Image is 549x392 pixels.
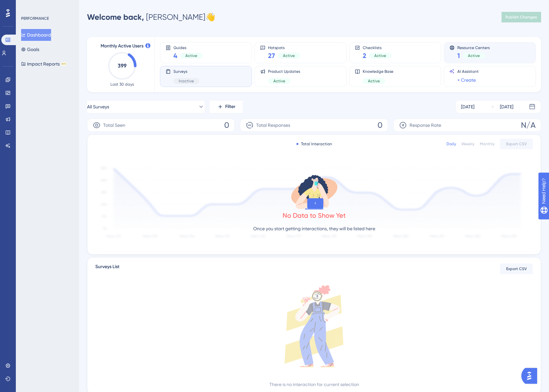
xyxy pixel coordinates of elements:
span: Product Updates [268,69,300,74]
span: Inactive [179,78,194,84]
div: BETA [61,62,67,66]
button: Goals [21,43,39,55]
span: 27 [268,51,275,60]
div: Monthly [480,141,495,147]
span: Guides [173,45,202,50]
a: + Create [457,76,476,84]
div: [DATE] [500,103,513,111]
span: 0 [224,120,229,130]
button: Export CSV [500,264,533,274]
div: Weekly [461,141,474,147]
span: Resource Centers [457,45,490,50]
span: 0 [378,120,382,130]
span: Response Rate [410,121,441,129]
span: Total Seen [103,121,125,129]
button: All Surveys [87,100,204,113]
div: There is no interaction for current selection [269,380,359,388]
span: Monthly Active Users [101,42,143,50]
span: Need Help? [15,2,41,10]
div: Daily [446,141,456,147]
span: All Surveys [87,103,109,111]
div: Total Interaction [296,141,332,147]
span: Active [185,53,197,58]
span: Checklists [363,45,391,50]
text: 399 [118,63,127,69]
span: Surveys [173,69,199,74]
span: Publish Changes [505,14,537,20]
span: Active [374,53,386,58]
span: Knowledge Base [363,69,393,74]
div: [DATE] [461,103,474,111]
span: Hotspots [268,45,300,50]
span: Surveys List [95,263,119,275]
span: Welcome back, [87,12,144,22]
span: AI Assistant [457,69,479,74]
span: Last 30 days [110,82,134,87]
span: Active [283,53,295,58]
span: 2 [363,51,366,60]
div: PERFORMANCE [21,16,49,21]
span: Active [368,78,380,84]
div: [PERSON_NAME] 👋 [87,12,215,22]
button: Dashboard [21,29,51,41]
button: Publish Changes [502,12,541,22]
button: Filter [210,100,243,113]
iframe: UserGuiding AI Assistant Launcher [521,366,541,386]
span: Total Responses [256,121,290,129]
button: Impact ReportsBETA [21,58,67,70]
button: Export CSV [500,139,533,149]
span: Active [273,78,285,84]
span: Filter [225,103,235,111]
span: Export CSV [506,266,527,271]
span: 1 [457,51,460,60]
span: N/A [521,120,535,130]
span: 4 [173,51,177,60]
div: No Data to Show Yet [283,211,346,220]
span: Export CSV [506,141,527,147]
span: Active [468,53,480,58]
p: Once you start getting interactions, they will be listed here [253,225,375,233]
